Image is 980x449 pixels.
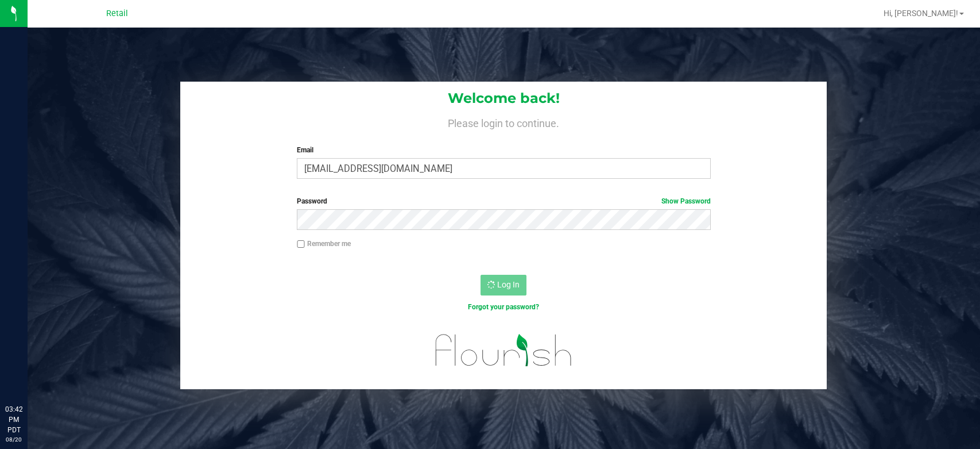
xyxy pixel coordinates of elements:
span: Log In [497,280,520,289]
p: 03:42 PM PDT [5,404,22,435]
p: 08/20 [5,435,22,444]
a: Show Password [661,197,711,205]
h1: Welcome back! [180,91,827,106]
label: Email [297,145,711,155]
span: Hi, [PERSON_NAME]! [884,9,958,18]
img: flourish_logo.svg [423,324,584,377]
button: Log In [481,275,526,296]
span: Retail [106,9,128,18]
a: Forgot your password? [468,303,539,311]
span: Password [297,197,327,205]
h4: Please login to continue. [180,115,827,129]
label: Remember me [297,239,351,249]
input: Remember me [297,240,305,248]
